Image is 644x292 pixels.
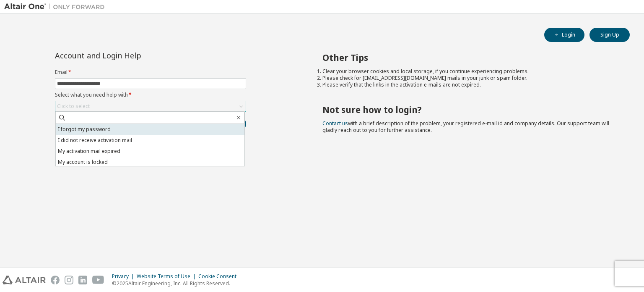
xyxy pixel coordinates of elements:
img: youtube.svg [92,276,104,284]
h2: Not sure how to login? [322,104,615,115]
label: Select what you need help with [55,92,246,98]
div: Privacy [112,273,137,280]
img: facebook.svg [51,276,60,284]
a: Contact us [322,120,348,127]
label: Email [55,69,246,76]
li: Please check for [EMAIL_ADDRESS][DOMAIN_NAME] mails in your junk or spam folder. [322,75,615,82]
div: Website Terms of Use [137,273,198,280]
img: altair_logo.svg [3,276,46,284]
li: Clear your browser cookies and local storage, if you continue experiencing problems. [322,68,615,75]
button: Sign Up [589,28,630,42]
div: Click to select [55,101,246,111]
p: © 2025 Altair Engineering, Inc. All Rights Reserved. [112,280,241,287]
div: Account and Login Help [55,52,208,59]
li: Please verify that the links in the activation e-mails are not expired. [322,82,615,88]
div: Cookie Consent [198,273,241,280]
span: with a brief description of the problem, your registered e-mail id and company details. Our suppo... [322,120,609,134]
li: I forgot my password [56,124,244,135]
h2: Other Tips [322,52,615,63]
img: linkedin.svg [78,276,87,284]
img: Altair One [4,3,109,11]
div: Click to select [57,103,90,110]
img: instagram.svg [65,276,73,284]
button: Login [544,28,584,42]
